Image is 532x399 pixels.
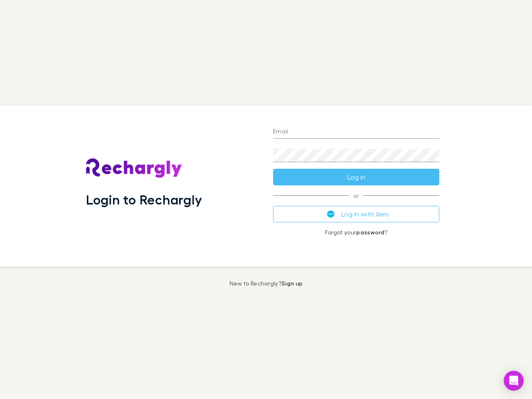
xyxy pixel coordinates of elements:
img: Xero's logo [327,210,335,218]
img: Rechargly's Logo [86,158,182,178]
button: Log in with Xero [273,206,439,222]
button: Log in [273,169,439,185]
a: password [356,229,384,236]
p: New to Rechargly? [229,280,303,287]
p: Forgot your ? [273,229,439,236]
div: Open Intercom Messenger [504,371,524,391]
h1: Login to Rechargly [86,192,202,207]
a: Sign up [281,280,303,287]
